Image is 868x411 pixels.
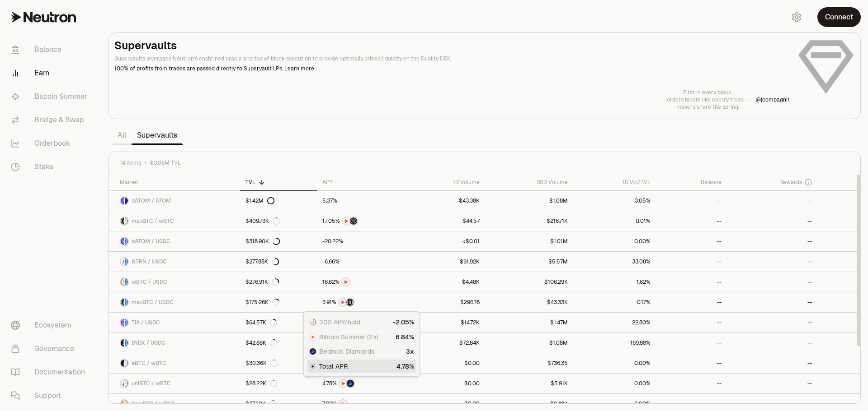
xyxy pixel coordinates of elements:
[310,319,312,325] img: uniBTC Logo
[4,155,98,179] a: Stake
[405,313,485,332] a: $14.72K
[727,252,817,272] a: --
[727,231,817,251] a: --
[120,159,141,166] span: 14 items
[350,217,357,225] img: Structured Points
[132,238,170,245] span: dATOM / USDC
[779,179,802,186] span: Rewards
[405,211,485,231] a: $44.57
[667,89,749,111] a: First in every block,orders bloom like cherry trees—makers share the spring.
[245,319,277,326] div: $64.57K
[405,292,485,312] a: $296.78
[132,197,171,204] span: dATOM / ATOM
[656,211,726,231] a: --
[4,384,98,407] a: Support
[727,272,817,292] a: --
[727,374,817,393] a: --
[125,360,128,367] img: wBTC Logo
[132,360,166,367] span: eBTC / wBTC
[727,353,817,373] a: --
[121,319,124,326] img: TIA Logo
[121,299,124,306] img: maxBTC Logo
[132,380,171,387] span: uniBTC / wBTC
[347,380,354,387] img: Bedrock Diamonds
[150,159,181,166] span: $3.08M TVL
[245,380,277,387] div: $28.22K
[4,38,98,61] a: Balance
[405,231,485,251] a: <$0.01
[310,334,316,340] img: NTRN
[121,238,124,245] img: dATOM Logo
[109,191,240,211] a: dATOM LogoATOM LogodATOM / ATOM
[125,258,128,265] img: USDC Logo
[317,374,405,393] a: NTRNBedrock Diamonds
[485,353,573,373] a: $736.35
[132,299,174,306] span: maxBTC / USDC
[4,61,98,85] a: Earn
[310,348,316,355] img: Bedrock Diamonds
[125,339,128,346] img: USDC Logo
[817,7,861,27] button: Connect
[132,400,175,407] span: SolvBTC / wBTC
[121,339,124,346] img: DYDX Logo
[109,353,240,373] a: eBTC LogowBTC LogoeBTC / wBTC
[319,332,378,342] span: Bitcoin Summer (2x)
[485,313,573,332] a: $1.47M
[109,333,240,353] a: DYDX LogoUSDC LogoDYDX / USDC
[322,298,399,307] button: NTRNStructured Points
[573,353,656,373] a: 0.00%
[573,211,656,231] a: 0.01%
[109,272,240,292] a: wBTC LogoUSDC LogowBTC / USDC
[573,272,656,292] a: 1.62%
[132,217,174,225] span: maxBTC / wBTC
[340,400,347,407] img: NTRN
[343,217,350,225] img: NTRN
[727,292,817,312] a: --
[756,96,790,103] a: @jcompagni1
[405,333,485,353] a: $72.84K
[317,211,405,231] a: NTRNStructured Points
[4,108,98,132] a: Bridge & Swap
[240,374,317,393] a: $28.22K
[125,380,128,387] img: wBTC Logo
[284,65,314,72] a: Learn more
[240,252,317,272] a: $277.88K
[727,211,817,231] a: --
[313,319,316,325] img: wBTC Logo
[109,252,240,272] a: NTRN LogoUSDC LogoNTRN / USDC
[667,96,749,103] p: orders bloom like cherry trees—
[656,231,726,251] a: --
[322,379,399,388] button: NTRNBedrock Diamonds
[4,360,98,384] a: Documentation
[406,347,414,356] div: 3x
[125,400,128,407] img: wBTC Logo
[319,347,374,356] span: Bedrock Diamonds
[727,191,817,211] a: --
[121,258,124,265] img: NTRN Logo
[405,191,485,211] a: $43.38K
[245,400,277,407] div: $27.60K
[491,179,568,186] div: 30D Volume
[121,197,124,204] img: dATOM Logo
[485,211,573,231] a: $216.71K
[132,319,160,326] span: TIA / USDC
[346,299,354,306] img: Structured Points
[340,380,347,387] img: NTRN
[319,362,348,371] span: Total APR
[109,313,240,332] a: TIA LogoUSDC LogoTIA / USDC
[114,38,790,53] h2: Supervaults
[656,353,726,373] a: --
[656,191,726,211] a: --
[319,318,360,327] span: 30D APY/hold
[579,179,651,186] div: 1D Vol/TVL
[656,333,726,353] a: --
[656,272,726,292] a: --
[240,231,317,251] a: $318.90K
[245,339,277,346] div: $42.88K
[125,278,128,286] img: USDC Logo
[317,292,405,312] a: NTRNStructured Points
[245,197,274,204] div: $1.42M
[656,313,726,332] a: --
[4,132,98,155] a: Orderbook
[405,252,485,272] a: $91.92K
